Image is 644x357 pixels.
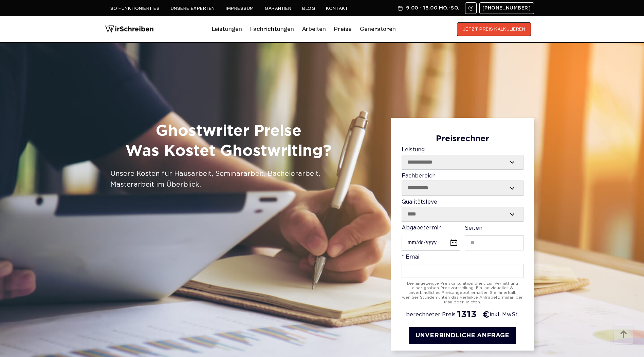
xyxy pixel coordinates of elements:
img: Schedule [397,5,403,11]
span: UNVERBINDLICHE ANFRAGE [416,333,509,338]
a: Leistungen [212,24,242,35]
label: Leistung [402,147,523,170]
button: JETZT PREIS KALKULIEREN [457,22,531,36]
div: Die angezeigte Preiskalkulation dient zur Vermittlung einer groben Preisvorstellung. Ein individu... [402,281,523,305]
a: Arbeiten [302,24,326,35]
a: So funktioniert es [110,6,160,11]
input: Abgabetermin [402,235,460,251]
input: * Email [402,264,523,278]
select: Fachbereich [402,181,523,195]
a: Fachrichtungen [250,24,294,35]
button: UNVERBINDLICHE ANFRAGE [409,327,516,344]
a: Preise [334,25,352,33]
span: [PHONE_NUMBER] [482,5,531,11]
label: Abgabetermin [402,225,460,251]
div: Unsere Kosten für Hausarbeit, Seminararbeit, Bachelorarbeit, Masterarbeit im Überblick. [110,168,347,190]
a: Unsere Experten [171,6,215,11]
span: inkl. MwSt. [490,312,519,318]
span: 9:00 - 18:00 Mo.-So. [406,5,459,11]
img: Email [468,5,474,11]
span: € [483,309,490,320]
img: button top [613,324,634,345]
span: 1313 [457,309,477,320]
label: Qualitätslevel [402,199,523,222]
div: Preisrechner [402,134,523,144]
a: Garantien [265,6,291,11]
select: Qualitätslevel [402,207,523,221]
a: [PHONE_NUMBER] [479,2,534,14]
a: Blog [302,6,315,11]
span: Seiten [465,226,482,231]
img: logo wirschreiben [105,22,154,36]
a: Generatoren [360,24,396,35]
form: Contact form [402,134,523,344]
span: berechneter Preis [406,312,456,318]
label: * Email [402,254,523,278]
a: Impressum [226,6,254,11]
select: Leistung [402,155,523,169]
h1: Ghostwriter Preise Was Kostet Ghostwriting? [110,121,347,162]
label: Fachbereich [402,173,523,196]
a: Kontakt [326,6,348,11]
